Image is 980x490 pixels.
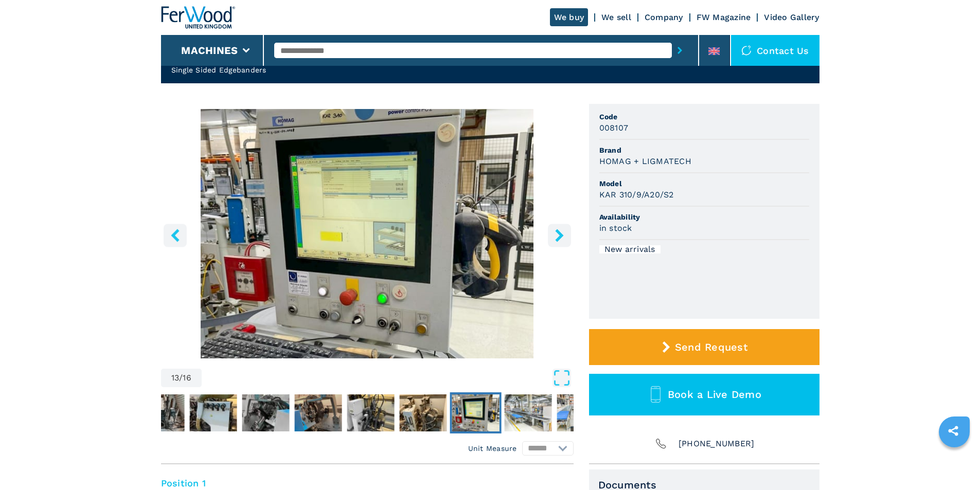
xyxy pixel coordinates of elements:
[555,392,606,433] button: Go to Slide 15
[557,394,604,431] img: fce8c8a90532aa918edeb014e3e85cb9
[161,6,235,29] img: Ferwood
[599,145,809,155] span: Brand
[599,222,632,234] h3: in stock
[599,178,809,189] span: Model
[450,392,501,433] button: Go to Slide 13
[599,189,674,201] h3: KAR 310/9/A20/S2
[189,394,237,431] img: 982c956655dd65bc89751aeaaee2cb88
[292,392,344,433] button: Go to Slide 10
[589,329,819,365] button: Send Request
[242,394,289,431] img: e5d3b832541d6c521086c88aeea5c04f
[137,394,184,431] img: 92fe38669722800961a45a4826a5fb82
[164,224,187,247] button: left-button
[601,12,631,22] a: We sell
[599,212,809,222] span: Availability
[294,394,342,431] img: bee9a5f5e2977dc7730382debe8a9e5d
[187,392,239,433] button: Go to Slide 8
[599,122,629,134] h3: 008107
[171,65,452,75] h2: Single Sided Edgebanders
[399,394,447,431] img: ffcbced34a480fe33b83367cb868e4ed
[161,109,574,358] img: Single Sided Edgebanders HOMAG + LIGMATECH KAR 310/9/A20/S2
[347,394,394,431] img: 44deb5c2a8fd126adc036e188e259b53
[589,374,819,415] button: Book a Live Demo
[161,109,574,358] div: Go to Slide 13
[599,112,809,122] span: Code
[161,477,574,489] h4: Position 1
[645,12,683,22] a: Company
[240,392,291,433] button: Go to Slide 9
[345,392,396,433] button: Go to Slide 11
[179,374,183,382] span: /
[731,35,819,66] div: Contact us
[654,437,668,451] img: Phone
[548,224,571,247] button: right-button
[675,341,747,353] span: Send Request
[468,443,517,453] em: Unit Measure
[181,44,238,57] button: Machines
[397,392,449,433] button: Go to Slide 12
[599,155,691,167] h3: HOMAG + LIGMATECH
[502,392,554,433] button: Go to Slide 14
[171,374,180,382] span: 13
[936,444,972,482] iframe: Chat
[452,394,499,431] img: 90158b94b7500f6fb9563c33797aa97b
[504,394,551,431] img: 9863542ad29faecc1ab7f630b992396f
[741,45,752,56] img: Contact us
[764,12,819,22] a: Video Gallery
[940,418,966,444] a: sharethis
[550,8,589,26] a: We buy
[599,245,661,253] div: New arrivals
[668,388,761,401] span: Book a Live Demo
[697,12,751,22] a: FW Magazine
[135,392,186,433] button: Go to Slide 7
[183,374,191,382] span: 16
[204,369,571,387] button: Open Fullscreen
[672,39,688,62] button: submit-button
[679,437,755,451] span: [PHONE_NUMBER]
